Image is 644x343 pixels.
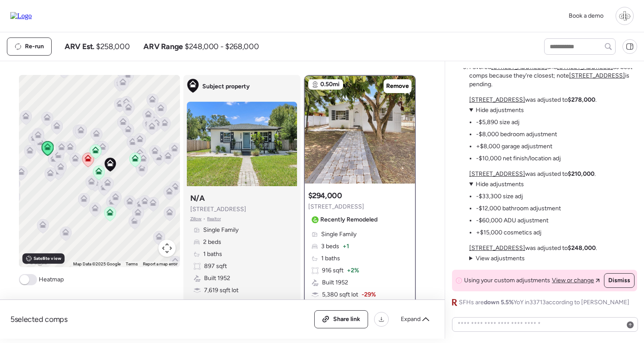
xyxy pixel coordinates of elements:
[476,154,561,163] li: -$10,000 net finish/location adj
[203,215,205,222] span: •
[10,12,32,20] img: Logo
[34,255,61,262] span: Satellite view
[21,256,50,267] img: Google
[476,228,542,237] li: +$15,000 cosmetics adj
[476,204,561,213] li: -$12,000 bathroom adjustment
[190,205,246,214] span: [STREET_ADDRESS]
[320,80,340,89] span: 0.50mi
[476,142,552,151] li: +$8,000 garage adjustment
[333,315,360,324] span: Share link
[39,275,64,284] span: Heatmap
[469,254,525,263] summary: View adjustments
[568,244,596,252] strong: $248,000
[207,215,221,222] span: Realtor
[469,96,597,104] p: was adjusted to .
[204,262,227,271] span: 897 sqft
[321,254,340,263] span: 1 baths
[469,96,525,103] a: [STREET_ADDRESS]
[568,170,594,178] strong: $210,000
[469,170,596,178] p: was adjusted to .
[476,181,524,188] span: Hide adjustments
[469,180,561,189] summary: Hide adjustments
[476,216,548,225] li: -$60,000 ADU adjustment
[308,190,342,201] h3: $294,000
[204,298,224,307] span: Garage
[204,286,238,295] span: 7,619 sqft lot
[476,130,557,139] li: -$8,000 bedroom adjustment
[308,203,364,211] span: [STREET_ADDRESS]
[568,96,595,103] strong: $278,000
[65,41,94,52] span: ARV Est.
[322,278,348,287] span: Built 1952
[25,42,44,51] span: Re-run
[476,106,524,114] span: Hide adjustments
[126,262,138,266] a: Terms (opens in new tab)
[552,276,600,285] a: View or change
[203,250,222,259] span: 1 baths
[96,41,130,52] span: $258,000
[469,244,597,253] p: was adjusted to .
[21,256,50,267] a: Open this area in Google Maps (opens a new window)
[401,315,421,324] span: Expand
[321,230,356,239] span: Single Family
[143,262,177,266] a: Report a map error
[347,266,359,275] span: + 2%
[464,276,550,285] span: Using your custom adjustments
[322,290,358,299] span: 5,380 sqft lot
[202,82,250,91] span: Subject property
[362,290,376,299] span: -29%
[469,170,525,178] a: [STREET_ADDRESS]
[552,276,594,285] span: View or change
[476,255,525,262] span: View adjustments
[343,242,349,251] span: + 1
[73,262,121,266] span: Map Data ©2025 Google
[321,242,339,251] span: 3 beds
[204,274,230,283] span: Built 1952
[484,299,514,306] span: down 5.5%
[320,215,378,224] span: Recently Remodeled
[143,41,183,52] span: ARV Range
[476,118,520,127] li: -$5,890 size adj
[190,193,205,203] h3: N/A
[190,215,202,222] span: Zillow
[569,72,625,79] a: [STREET_ADDRESS]
[469,106,561,115] summary: Hide adjustments
[203,238,221,246] span: 2 beds
[608,276,630,285] span: Dismiss
[469,244,525,252] a: [STREET_ADDRESS]
[569,12,604,19] span: Book a demo
[203,226,238,234] span: Single Family
[185,41,259,52] span: $248,000 - $268,000
[459,298,629,307] span: SFHs are YoY in 33713 according to [PERSON_NAME]
[10,314,68,324] span: 5 selected comps
[469,63,637,89] li: Favored and as best comps because they're closest; note is pending.
[322,266,344,275] span: 916 sqft
[386,82,409,90] span: Remove
[158,240,176,257] button: Map camera controls
[476,192,523,201] li: -$33,300 size adj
